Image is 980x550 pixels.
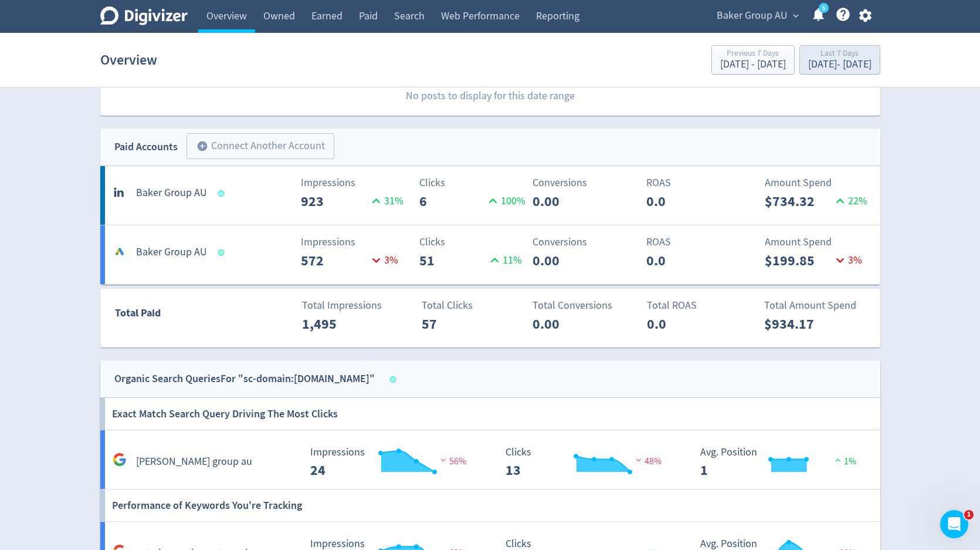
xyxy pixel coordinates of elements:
p: 0.00 [533,250,600,271]
div: Paid Accounts [114,139,178,156]
p: 22 % [832,193,867,209]
button: Baker Group AU [713,6,802,25]
p: ROAS [646,175,752,191]
p: 57 [422,313,489,335]
svg: linkedin [113,184,127,198]
a: Baker Group AUImpressions92331%Clicks6100%Conversions0.00ROAS0.0Amount Spend$734.3222% [100,166,880,225]
p: Impressions [301,175,407,191]
span: Data last synced: 1 Sep 2025, 12:01pm (AEST) [389,376,399,383]
p: $734.32 [765,191,832,212]
span: 56% [438,455,466,467]
h5: Baker Group AU [136,186,207,200]
button: Previous 7 Days[DATE] - [DATE] [711,45,795,75]
iframe: Intercom live chat [940,510,968,538]
div: Last 7 Days [808,49,872,59]
a: Baker Group AUImpressions5723%Clicks5111%Conversions0.00ROAS0.0Amount Spend$199.853% [100,225,880,284]
a: [PERSON_NAME] group au Impressions 24 Impressions 24 56% Clicks 13 Clicks 13 48% Avg. Position 1 ... [100,430,880,490]
p: Amount Spend [765,175,871,191]
p: 11 % [487,252,522,268]
svg: Avg. Position 1 [694,447,870,478]
p: 3 % [832,252,862,268]
img: negative-performance.svg [438,455,449,464]
h1: Overview [100,41,157,79]
p: Clicks [419,234,525,250]
p: 572 [301,250,368,271]
p: Total ROAS [647,298,753,313]
span: 1 [964,510,974,519]
text: 5 [822,4,825,12]
span: Data last synced: 1 Sep 2025, 2:05am (AEST) [218,190,228,197]
h5: Baker Group AU [136,245,207,259]
p: $199.85 [765,250,832,271]
a: Connect Another Account [178,135,334,159]
p: No posts to display for this date range [101,76,880,116]
img: negative-performance.svg [633,455,645,464]
span: Data last synced: 31 Aug 2025, 8:01pm (AEST) [218,249,228,256]
div: [DATE] - [DATE] [808,59,872,70]
p: 0.00 [533,191,600,212]
p: Total Amount Spend [764,298,870,313]
p: Total Clicks [422,298,528,313]
p: 51 [419,250,487,271]
span: 48% [633,455,662,467]
div: Previous 7 Days [720,49,786,59]
div: Total Paid [101,305,230,327]
p: $934.17 [764,313,832,335]
button: Connect Another Account [186,133,334,159]
span: expand_more [791,11,801,21]
p: ROAS [646,234,752,250]
span: Baker Group AU [717,6,788,25]
p: Amount Spend [765,234,871,250]
p: 0.0 [647,313,714,335]
p: 1,495 [302,313,369,335]
p: 100 % [485,193,525,209]
p: 923 [301,191,368,212]
button: Last 7 Days[DATE]- [DATE] [799,45,880,75]
div: [DATE] - [DATE] [720,59,786,70]
h6: Performance of Keywords You're Tracking [112,490,302,521]
svg: Google Analytics [113,453,127,467]
p: Impressions [301,234,407,250]
p: 0.0 [646,191,714,212]
p: 0.0 [646,250,714,271]
div: Organic Search Queries For "sc-domain:[DOMAIN_NAME]" [114,370,375,387]
h6: Exact Match Search Query Driving The Most Clicks [112,398,338,430]
a: 5 [819,3,829,13]
p: 6 [419,191,485,212]
span: add_circle [196,140,208,152]
p: Conversions [533,234,639,250]
p: 0.00 [533,313,600,335]
svg: Impressions 24 [304,447,480,478]
h5: [PERSON_NAME] group au [136,455,252,469]
p: Clicks [419,175,525,191]
img: positive-performance.svg [832,455,844,464]
p: Total Impressions [302,298,408,313]
svg: Clicks 13 [500,447,676,478]
p: Total Conversions [533,298,639,313]
span: 1% [832,455,856,467]
p: Conversions [533,175,639,191]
